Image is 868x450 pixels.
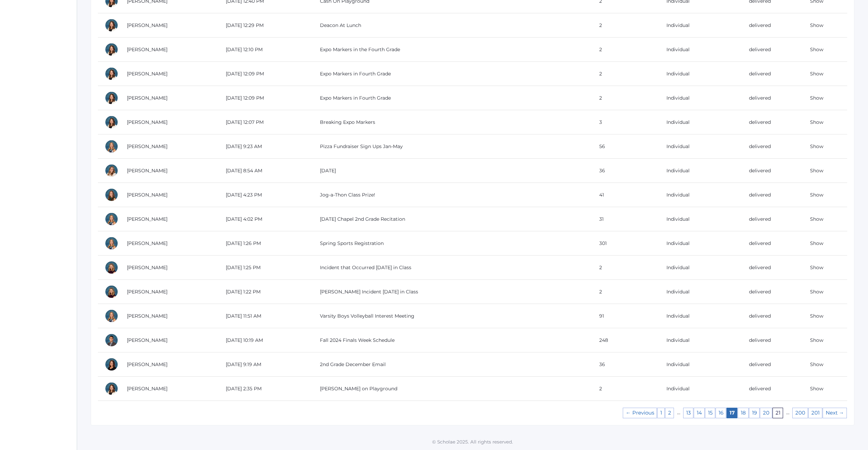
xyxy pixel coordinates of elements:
[810,386,823,392] a: Show
[742,110,803,134] td: delivered
[660,183,742,207] td: Individual
[127,95,167,101] a: [PERSON_NAME]
[810,95,823,101] a: Show
[660,352,742,377] td: Individual
[127,143,167,149] a: [PERSON_NAME]
[105,18,118,32] div: Teresa Deutsch
[313,110,592,134] td: Breaking Expo Markers
[127,289,167,295] a: [PERSON_NAME]
[313,62,592,86] td: Expo Markers in Fourth Grade
[742,207,803,231] td: delivered
[810,22,823,28] a: Show
[105,140,118,153] div: Courtney Nicholls
[592,256,660,280] td: 2
[660,207,742,231] td: Individual
[623,408,847,418] div: Pagination
[810,337,823,343] a: Show
[742,256,803,280] td: delivered
[105,91,118,105] div: Teresa Deutsch
[810,289,823,295] a: Show
[127,386,167,392] a: [PERSON_NAME]
[219,13,313,38] td: [DATE] 12:29 PM
[313,134,592,159] td: Pizza Fundraiser Sign Ups Jan-May
[127,168,167,174] a: [PERSON_NAME]
[219,231,313,256] td: [DATE] 1:26 PM
[660,38,742,62] td: Individual
[665,408,674,418] a: Page 2
[592,110,660,134] td: 3
[592,280,660,304] td: 2
[219,304,313,328] td: [DATE] 11:51 AM
[742,231,803,256] td: delivered
[683,408,693,418] a: Page 13
[810,46,823,53] a: Show
[127,240,167,246] a: [PERSON_NAME]
[742,38,803,62] td: delivered
[219,280,313,304] td: [DATE] 1:22 PM
[219,328,313,352] td: [DATE] 10:19 AM
[660,231,742,256] td: Individual
[694,408,705,418] a: Page 14
[742,183,803,207] td: delivered
[792,408,808,418] a: Page 200
[660,134,742,159] td: Individual
[660,256,742,280] td: Individual
[219,134,313,159] td: [DATE] 9:23 AM
[742,134,803,159] td: delivered
[313,13,592,38] td: Deacon At Lunch
[592,231,660,256] td: 301
[219,207,313,231] td: [DATE] 4:02 PM
[810,192,823,198] a: Show
[219,159,313,183] td: [DATE] 8:54 AM
[742,304,803,328] td: delivered
[105,333,118,347] div: Lucas Vieira
[105,285,118,299] div: Lindsay Leeds
[127,192,167,198] a: [PERSON_NAME]
[105,382,118,395] div: Teresa Deutsch
[810,361,823,367] a: Show
[660,110,742,134] td: Individual
[127,216,167,222] a: [PERSON_NAME]
[660,280,742,304] td: Individual
[219,62,313,86] td: [DATE] 12:09 PM
[105,67,118,81] div: Teresa Deutsch
[592,159,660,183] td: 36
[716,408,726,418] a: Page 16
[592,207,660,231] td: 31
[105,236,118,250] div: Courtney Nicholls
[105,188,118,202] div: Andrea Deutsch
[773,408,783,418] a: Page 21
[742,280,803,304] td: delivered
[77,438,868,445] p: © Scholae 2025. All rights reserved.
[127,71,167,77] a: [PERSON_NAME]
[105,358,118,371] div: Emily Balli
[127,119,167,125] a: [PERSON_NAME]
[660,62,742,86] td: Individual
[313,159,592,183] td: [DATE]
[726,408,737,418] em: Page 17
[313,231,592,256] td: Spring Sports Registration
[127,361,167,367] a: [PERSON_NAME]
[105,43,118,56] div: Teresa Deutsch
[313,328,592,352] td: Fall 2024 Finals Week Schedule
[810,240,823,246] a: Show
[674,408,683,418] span: …
[810,71,823,77] a: Show
[742,352,803,377] td: delivered
[592,86,660,110] td: 2
[657,408,665,418] a: Page 1
[105,164,118,177] div: Liv Barber
[660,159,742,183] td: Individual
[810,313,823,319] a: Show
[592,377,660,401] td: 2
[127,264,167,271] a: [PERSON_NAME]
[742,62,803,86] td: delivered
[592,134,660,159] td: 56
[219,377,313,401] td: [DATE] 2:35 PM
[313,377,592,401] td: [PERSON_NAME] on Playground
[749,408,760,418] a: Page 19
[127,337,167,343] a: [PERSON_NAME]
[738,408,749,418] a: Page 18
[105,115,118,129] div: Teresa Deutsch
[105,261,118,274] div: Lindsay Leeds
